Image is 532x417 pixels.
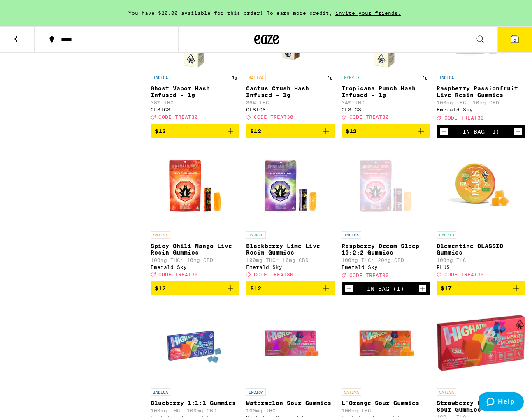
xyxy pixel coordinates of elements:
[342,145,430,282] a: Open page for Raspberry Dream Sleep 10:2:2 Gummies from Emerald Sky
[151,400,239,406] p: Blueberry 1:1:1 Gummies
[151,243,239,256] p: Spicy Chili Mango Live Resin Gummies
[437,264,525,270] div: PLUS
[151,145,239,281] a: Open page for Spicy Chili Mango Live Resin Gummies from Emerald Sky
[444,116,484,121] span: CODE TREAT30
[437,281,525,295] button: Add to bag
[440,145,522,227] img: PLUS - Clementine CLASSIC Gummies
[437,400,525,413] p: Strawberry Lemonade Sour Gummies
[151,281,239,295] button: Add to bag
[151,107,239,112] div: CLSICS
[246,400,335,406] p: Watermelon Sour Gummies
[250,285,261,292] span: $12
[151,408,239,413] p: 100mg THC: 100mg CBD
[155,128,166,134] span: $12
[154,302,236,384] img: Highatus Powered by Cannabiotix - Blueberry 1:1:1 Gummies
[514,127,522,136] button: Increment
[342,400,430,406] p: L'Orange Sour Gummies
[254,115,293,120] span: CODE TREAT30
[342,74,361,81] p: HYBRID
[437,257,525,263] p: 100mg THC
[249,302,332,384] img: Highatus Powered by Cannabiotix - Watermelon Sour Gummies
[151,388,170,396] p: INDICA
[342,408,430,413] p: 100mg THC
[437,74,456,81] p: INDICA
[230,74,239,81] p: 1g
[437,388,456,396] p: SATIVA
[342,231,361,239] p: INDICA
[342,100,430,105] p: 34% THC
[246,257,335,263] p: 100mg THC: 10mg CBD
[346,128,357,134] span: $12
[342,85,430,98] p: Tropicana Punch Hash Infused - 1g
[332,10,404,16] span: invite your friends.
[420,74,430,81] p: 1g
[246,281,335,295] button: Add to bag
[349,115,389,120] span: CODE TREAT30
[513,37,516,42] span: 5
[254,272,293,277] span: CODE TREAT30
[151,85,239,98] p: Ghost Vapor Hash Infused - 1g
[246,100,335,105] p: 36% THC
[151,257,239,263] p: 100mg THC: 10mg CBD
[437,302,525,384] img: Highatus Powered by Cannabiotix - Strawberry Lemonade Sour Gummies
[158,115,198,120] span: CODE TREAT30
[246,243,335,256] p: Blackberry Lime Live Resin Gummies
[344,302,427,384] img: Highatus Powered by Cannabiotix - L'Orange Sour Gummies
[367,285,404,292] div: In Bag (1)
[246,145,335,281] a: Open page for Blackberry Lime Live Resin Gummies from Emerald Sky
[246,124,335,138] button: Add to bag
[128,10,332,16] span: You have $20.00 available for this order! To earn more credit,
[151,74,170,81] p: INDICA
[342,243,430,256] p: Raspberry Dream Sleep 10:2:2 Gummies
[437,85,525,98] p: Raspberry Passionfruit Live Resin Gummies
[250,128,261,134] span: $12
[444,272,484,277] span: CODE TREAT30
[342,388,361,396] p: SATIVA
[437,100,525,105] p: 100mg THC: 10mg CBD
[479,392,524,413] iframe: Opens a widget where you can find more information
[342,257,430,263] p: 100mg THC: 20mg CBD
[437,107,525,112] div: Emerald Sky
[154,145,236,227] img: Emerald Sky - Spicy Chili Mango Live Resin Gummies
[349,273,389,278] span: CODE TREAT30
[342,264,430,270] div: Emerald Sky
[246,388,266,396] p: INDICA
[437,231,456,239] p: HYBRID
[246,107,335,112] div: CLSICS
[418,285,427,293] button: Increment
[325,74,335,81] p: 1g
[440,127,448,136] button: Decrement
[151,124,239,138] button: Add to bag
[342,124,430,138] button: Add to bag
[246,74,266,81] p: SATIVA
[441,285,452,292] span: $17
[151,264,239,270] div: Emerald Sky
[151,100,239,105] p: 38% THC
[155,285,166,292] span: $12
[249,145,332,227] img: Emerald Sky - Blackberry Lime Live Resin Gummies
[158,272,198,277] span: CODE TREAT30
[246,264,335,270] div: Emerald Sky
[462,128,499,135] div: In Bag (1)
[497,27,532,52] button: 5
[437,243,525,256] p: Clementine CLASSIC Gummies
[246,85,335,98] p: Cactus Crush Hash Infused - 1g
[437,145,525,281] a: Open page for Clementine CLASSIC Gummies from PLUS
[246,408,335,413] p: 100mg THC
[246,231,266,239] p: HYBRID
[342,107,430,112] div: CLSICS
[345,285,353,293] button: Decrement
[151,231,170,239] p: SATIVA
